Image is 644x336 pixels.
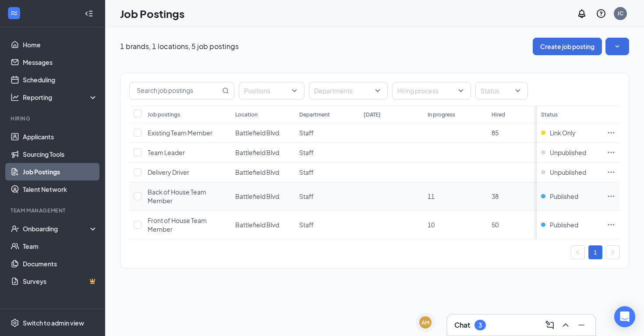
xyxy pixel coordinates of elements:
[295,211,359,239] td: Staff
[231,143,295,163] td: Battlefield Blvd.
[130,82,220,99] input: Search job postings
[606,245,620,259] button: right
[596,8,606,19] svg: QuestionInfo
[148,168,189,176] span: Delivery Driver
[299,168,314,176] span: Staff
[576,320,587,330] svg: Minimize
[545,320,555,330] svg: ComposeMessage
[23,128,98,145] a: Applicants
[428,192,435,200] span: 11
[148,111,180,118] div: Job postings
[299,111,330,118] div: Department
[492,221,499,229] span: 50
[607,192,616,201] svg: Ellipses
[23,53,98,71] a: Messages
[617,10,623,17] div: JC
[120,6,184,21] h1: Job Postings
[577,8,587,19] svg: Notifications
[428,221,435,229] span: 10
[574,318,588,332] button: Minimize
[23,36,98,53] a: Home
[148,149,185,156] span: Team Leader
[295,163,359,182] td: Staff
[559,318,573,332] button: ChevronUp
[222,87,229,94] svg: MagnifyingGlass
[235,192,281,200] span: Battlefield Blvd.
[295,182,359,211] td: Staff
[235,168,281,176] span: Battlefield Blvd.
[614,306,635,327] div: Open Intercom Messenger
[492,192,499,200] span: 38
[454,320,470,330] h3: Chat
[550,128,576,137] span: Link Only
[299,221,314,229] span: Staff
[10,9,18,18] svg: WorkstreamLogo
[613,42,622,51] svg: SmallChevronDown
[23,145,98,163] a: Sourcing Tools
[23,224,90,233] div: Onboarding
[231,182,295,211] td: Battlefield Blvd.
[537,106,602,123] th: Status
[11,318,19,327] svg: Settings
[11,115,96,122] div: Hiring
[23,255,98,272] a: Documents
[571,245,585,259] button: left
[235,129,281,137] span: Battlefield Blvd.
[148,188,206,205] span: Back of House Team Member
[11,93,19,102] svg: Analysis
[492,129,499,137] span: 85
[487,106,551,123] th: Hired
[421,319,429,326] div: AM
[295,123,359,143] td: Staff
[148,129,212,137] span: Existing Team Member
[607,168,616,177] svg: Ellipses
[299,149,314,156] span: Staff
[148,216,207,233] span: Front of House Team Member
[299,129,314,137] span: Staff
[607,220,616,229] svg: Ellipses
[607,148,616,157] svg: Ellipses
[550,192,578,201] span: Published
[543,318,557,332] button: ComposeMessage
[295,143,359,163] td: Staff
[11,224,19,233] svg: UserCheck
[23,93,98,102] div: Reporting
[23,180,98,198] a: Talent Network
[575,250,580,255] span: left
[423,106,487,123] th: In progress
[605,38,629,55] button: SmallChevronDown
[11,207,96,214] div: Team Management
[560,320,571,330] svg: ChevronUp
[231,163,295,182] td: Battlefield Blvd.
[120,42,239,51] p: 1 brands, 1 locations, 5 job postings
[606,245,620,259] li: Next Page
[571,245,585,259] li: Previous Page
[23,237,98,255] a: Team
[550,168,586,177] span: Unpublished
[85,9,93,18] svg: Collapse
[589,246,602,259] a: 1
[610,250,616,255] span: right
[588,245,602,259] li: 1
[23,71,98,88] a: Scheduling
[231,211,295,239] td: Battlefield Blvd.
[23,272,98,290] a: SurveysCrown
[23,318,84,327] div: Switch to admin view
[359,106,423,123] th: [DATE]
[23,163,98,180] a: Job Postings
[550,220,578,229] span: Published
[478,322,482,329] div: 3
[235,149,281,156] span: Battlefield Blvd.
[235,221,281,229] span: Battlefield Blvd.
[235,111,258,118] div: Location
[607,128,616,137] svg: Ellipses
[533,38,602,55] button: Create job posting
[231,123,295,143] td: Battlefield Blvd.
[550,148,586,157] span: Unpublished
[299,192,314,200] span: Staff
